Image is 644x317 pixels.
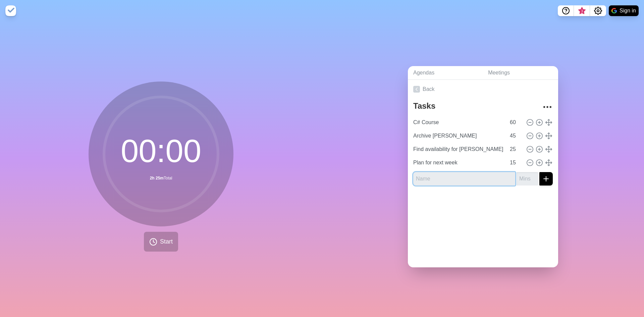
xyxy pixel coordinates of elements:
[609,5,639,16] button: Sign in
[507,156,523,169] input: Mins
[483,66,558,80] a: Meetings
[411,116,506,129] input: Name
[541,100,554,114] button: More
[160,237,173,246] span: Start
[590,5,606,16] button: Settings
[5,5,16,16] img: timeblocks logo
[413,172,515,186] input: Name
[507,143,523,156] input: Mins
[611,8,617,13] img: google logo
[408,80,558,99] a: Back
[507,116,523,129] input: Mins
[144,232,178,252] button: Start
[558,5,574,16] button: Help
[411,143,506,156] input: Name
[411,129,506,143] input: Name
[517,172,538,186] input: Mins
[507,129,523,143] input: Mins
[408,66,483,80] a: Agendas
[574,5,590,16] button: What’s new
[579,8,585,14] span: 3
[411,156,506,169] input: Name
